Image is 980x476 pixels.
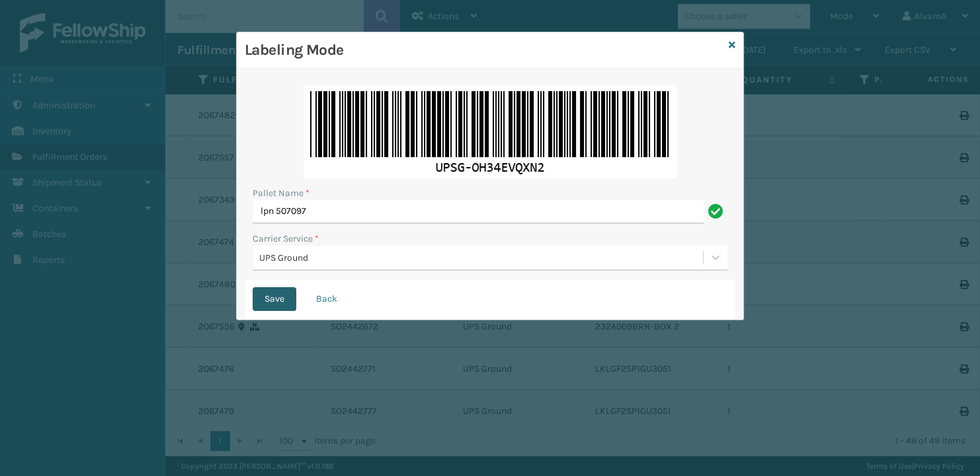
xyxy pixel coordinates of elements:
label: Pallet Name [253,186,309,200]
button: Back [304,287,349,311]
div: UPS Ground [259,251,704,265]
button: Save [253,287,296,311]
h3: Labeling Mode [245,40,723,60]
label: Carrier Service [253,232,319,246]
img: VFq2qwDSbugAAAAASUVORK5CYII= [304,85,676,178]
